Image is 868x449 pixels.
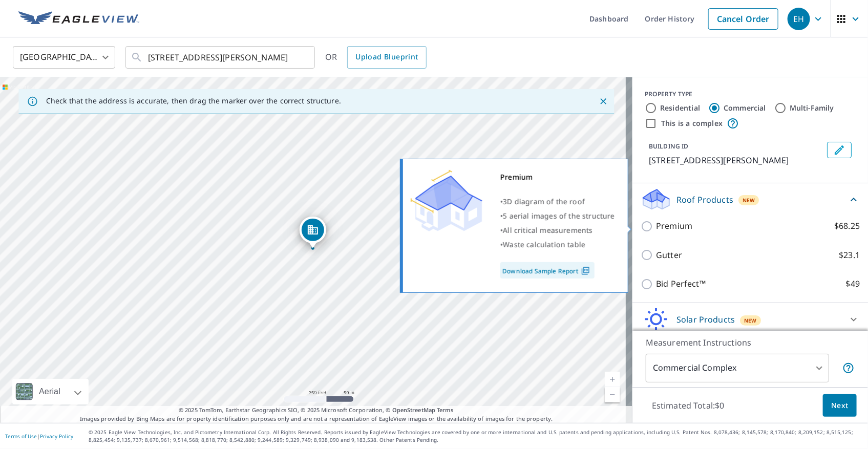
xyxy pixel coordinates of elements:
[18,11,139,27] img: EV Logo
[644,394,733,417] p: Estimated Total: $0
[392,406,435,414] a: OpenStreetMap
[579,266,592,275] img: Pdf Icon
[641,187,860,211] div: Roof ProductsNew
[676,194,733,206] p: Roof Products
[708,8,778,30] a: Cancel Order
[503,211,615,221] span: 5 aerial images of the structure
[13,43,115,72] div: [GEOGRAPHIC_DATA]
[300,217,326,248] div: Dropped pin, building 1, Commercial property, 117 N Maple St Mcpherson, KS 67460
[500,195,615,209] div: •
[12,379,89,404] div: Aerial
[645,90,856,99] div: PROPERTY TYPE
[656,249,682,262] p: Gutter
[743,196,755,204] span: New
[40,433,73,440] a: Privacy Policy
[148,43,294,72] input: Search by address or latitude-longitude
[790,103,834,113] label: Multi-Family
[788,8,810,30] div: EH
[839,249,860,262] p: $23.1
[649,142,688,151] p: BUILDING ID
[325,46,427,69] div: OR
[5,433,73,439] p: |
[179,406,454,415] span: © 2025 TomTom, Earthstar Geographics SIO, © 2025 Microsoft Corporation, ©
[355,51,418,63] span: Upload Blueprint
[500,223,615,238] div: •
[503,225,592,235] span: All critical measurements
[834,220,860,232] p: $68.25
[500,238,615,252] div: •
[660,103,700,113] label: Residential
[605,387,620,402] a: Current Level 17, Zoom Out
[500,209,615,223] div: •
[36,379,63,404] div: Aerial
[5,433,37,440] a: Terms of Use
[846,277,860,290] p: $49
[661,118,723,129] label: This is a complex
[503,240,585,249] span: Waste calculation table
[46,96,341,105] p: Check that the address is accurate, then drag the marker over the correct structure.
[605,372,620,387] a: Current Level 17, Zoom In
[89,429,863,444] p: © 2025 Eagle View Technologies, Inc. and Pictometry International Corp. All Rights Reserved. Repo...
[503,197,585,206] span: 3D diagram of the roof
[656,220,692,232] p: Premium
[500,170,615,184] div: Premium
[656,277,706,290] p: Bid Perfect™
[827,142,852,158] button: Edit building 1
[842,362,855,374] span: Each building may require a separate measurement report; if so, your account will be billed per r...
[649,154,823,166] p: [STREET_ADDRESS][PERSON_NAME]
[641,307,860,332] div: Solar ProductsNew
[347,46,426,69] a: Upload Blueprint
[646,336,855,349] p: Measurement Instructions
[831,399,849,412] span: Next
[676,313,735,326] p: Solar Products
[646,354,829,382] div: Commercial Complex
[411,170,482,231] img: Premium
[437,406,454,414] a: Terms
[597,95,610,108] button: Close
[823,394,857,417] button: Next
[744,316,757,325] span: New
[724,103,766,113] label: Commercial
[500,262,595,279] a: Download Sample Report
